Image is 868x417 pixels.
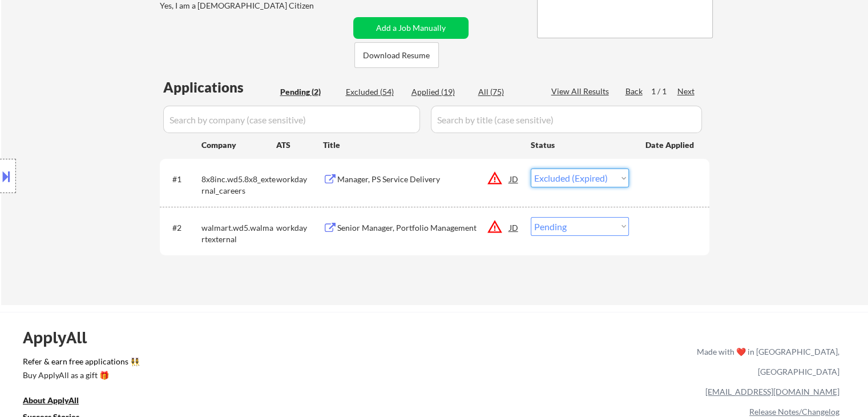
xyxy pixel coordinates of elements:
[23,328,100,347] div: ApplyAll
[487,219,503,235] button: warning_amber
[508,217,520,238] div: JD
[431,106,702,133] input: Search by title (case sensitive)
[23,395,95,409] a: About ApplyAll
[23,395,79,405] u: About ApplyAll
[337,222,510,234] div: Senior Manager, Portfolio Management
[23,370,137,384] a: Buy ApplyAll as a gift 🎁
[280,86,337,98] div: Pending (2)
[625,86,644,97] div: Back
[677,86,696,97] div: Next
[23,371,137,379] div: Buy ApplyAll as a gift 🎁
[508,169,520,189] div: JD
[531,134,629,155] div: Status
[163,81,276,94] div: Applications
[353,17,469,39] button: Add a Job Manually
[692,342,839,382] div: Made with ❤️ in [GEOGRAPHIC_DATA], [GEOGRAPHIC_DATA]
[487,170,503,186] button: warning_amber
[346,86,403,98] div: Excluded (54)
[337,174,510,185] div: Manager, PS Service Delivery
[276,139,323,151] div: ATS
[354,42,439,68] button: Download Resume
[163,106,420,133] input: Search by company (case sensitive)
[23,358,458,370] a: Refer & earn free applications 👯‍♀️
[651,86,677,97] div: 1 / 1
[705,387,839,396] a: [EMAIL_ADDRESS][DOMAIN_NAME]
[201,174,276,196] div: 8x8inc.wd5.8x8_external_careers
[276,222,323,234] div: workday
[551,86,612,97] div: View All Results
[749,407,839,416] a: Release Notes/Changelog
[201,139,276,151] div: Company
[478,86,535,98] div: All (75)
[201,222,276,244] div: walmart.wd5.walmartexternal
[323,139,520,151] div: Title
[411,86,469,98] div: Applied (19)
[645,139,696,151] div: Date Applied
[276,174,323,185] div: workday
